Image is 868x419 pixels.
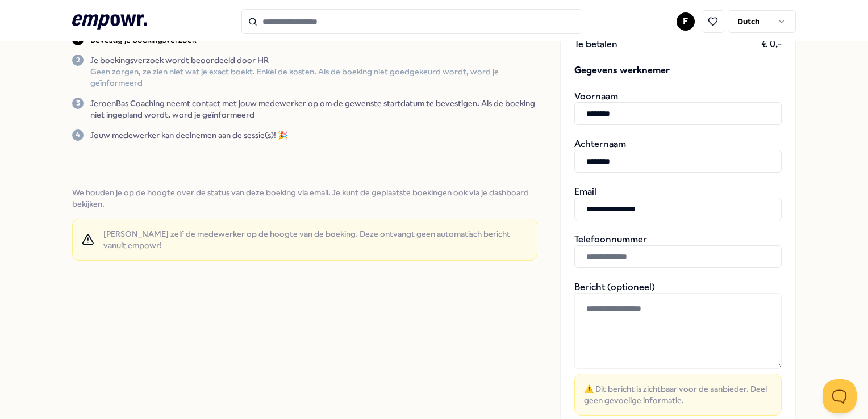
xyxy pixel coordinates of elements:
[90,66,537,89] p: Geen zorgen, ze zien niet wat je exact boekt. Enkel de kosten. Als de boeking niet goedgekeurd wo...
[574,234,782,268] div: Telefoonnummer
[72,98,84,109] div: 3
[574,64,782,77] span: Gegevens werknemer
[584,383,772,406] span: ⚠️ Dit bericht is zichtbaar voor de aanbieder. Deel geen gevoelige informatie.
[574,139,782,173] div: Achternaam
[823,379,857,413] iframe: Help Scout Beacon - Open
[72,187,537,209] span: We houden je op de hoogte over de status van deze boeking via email. Je kunt de geplaatste boekin...
[574,282,782,416] div: Bericht (optioneel)
[72,55,84,66] div: 2
[90,129,287,141] p: Jouw medewerker kan deelnemen aan de sessie(s)! 🎉
[761,39,782,50] span: € 0,-
[72,34,84,45] div: 1
[574,39,617,50] span: Te betalen
[90,55,537,66] p: Je boekingsverzoek wordt beoordeeld door HR
[103,228,528,251] span: [PERSON_NAME] zelf de medewerker op de hoogte van de boeking. Deze ontvangt geen automatisch beri...
[72,129,84,141] div: 4
[574,91,782,125] div: Voornaam
[574,186,782,220] div: Email
[90,98,537,120] p: JeroenBas Coaching neemt contact met jouw medewerker op om de gewenste startdatum te bevestigen. ...
[241,9,582,34] input: Search for products, categories or subcategories
[677,12,695,31] button: F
